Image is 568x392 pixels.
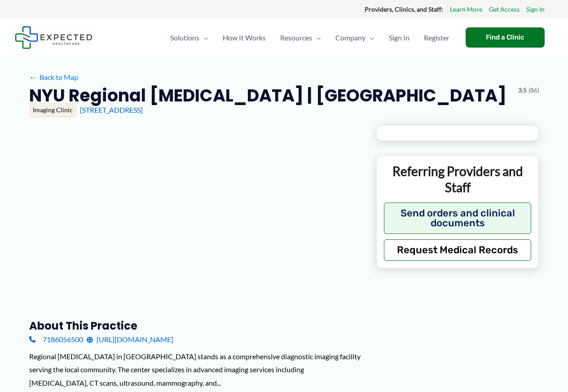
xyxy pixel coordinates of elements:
a: Get Access [489,4,520,15]
a: How It Works [216,22,273,53]
span: 3.5 [518,84,527,96]
span: (86) [528,84,539,96]
button: Request Medical Records [384,239,532,261]
p: Referring Providers and Staff [384,163,532,196]
span: ← [29,73,38,81]
span: Company [335,22,365,53]
span: Menu Toggle [365,22,374,53]
a: [STREET_ADDRESS] [80,106,143,114]
a: Find a Clinic [466,27,545,48]
a: Learn More [450,4,482,15]
span: Solutions [170,22,199,53]
span: Resources [280,22,312,53]
a: ResourcesMenu Toggle [273,22,328,53]
span: How It Works [223,22,266,53]
span: Sign In [389,22,409,53]
span: Menu Toggle [199,22,208,53]
img: Expected Healthcare Logo - side, dark font, small [15,26,92,49]
nav: Primary Site Navigation [163,22,457,53]
a: Sign In [526,4,545,15]
h3: About this practice [29,319,362,333]
a: [URL][DOMAIN_NAME] [87,333,173,346]
h2: NYU Regional [MEDICAL_DATA] | [GEOGRAPHIC_DATA] [29,84,506,106]
button: Send orders and clinical documents [384,203,532,234]
a: Sign In [382,22,417,53]
a: CompanyMenu Toggle [328,22,382,53]
a: 7186056500 [29,333,83,346]
div: Imaging Clinic [29,102,76,118]
span: Register [424,22,449,53]
div: Regional [MEDICAL_DATA] in [GEOGRAPHIC_DATA] stands as a comprehensive diagnostic imaging facilit... [29,350,362,390]
a: Register [417,22,457,53]
a: ←Back to Map [29,70,78,84]
span: Menu Toggle [312,22,321,53]
strong: Providers, Clinics, and Staff: [365,5,443,13]
a: SolutionsMenu Toggle [163,22,216,53]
